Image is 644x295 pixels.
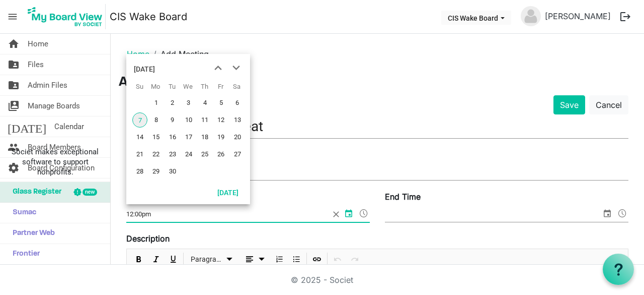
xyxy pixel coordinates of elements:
span: Monday, September 22, 2025 [148,147,164,162]
span: Sunday, September 7, 2025 [132,112,147,128]
span: Friday, September 26, 2025 [213,147,228,162]
span: switch_account [8,96,20,116]
span: Monday, September 1, 2025 [148,95,164,110]
span: Tuesday, September 30, 2025 [165,164,180,179]
span: close [330,207,343,222]
span: Tuesday, September 2, 2025 [165,95,180,110]
span: Wednesday, September 17, 2025 [181,130,196,145]
button: Insert Link [310,253,324,266]
span: Friday, September 12, 2025 [213,112,228,128]
span: Monday, September 29, 2025 [148,164,164,179]
div: Bulleted List [288,249,305,270]
button: Numbered List [273,253,286,266]
div: Formats [185,249,238,270]
input: Title [126,114,628,138]
button: logout [615,6,636,27]
button: Underline [167,253,180,266]
span: Tuesday, September 9, 2025 [165,112,180,128]
div: Insert Link [308,249,326,270]
span: Saturday, September 6, 2025 [230,95,245,110]
button: Paragraph dropdownbutton [187,253,237,266]
span: Monday, September 15, 2025 [148,130,164,145]
span: Manage Boards [28,96,80,116]
th: Th [196,79,212,94]
span: Sunday, September 14, 2025 [132,130,147,145]
span: folder_shared [8,54,20,75]
span: Societ makes exceptional software to support nonprofits. [5,147,106,177]
div: Italic [147,249,165,270]
div: Underline [165,249,182,270]
a: [PERSON_NAME] [541,6,615,26]
div: Numbered List [271,249,288,270]
span: select [343,207,355,220]
button: previous month [209,59,227,77]
span: Friday, September 5, 2025 [213,95,228,110]
span: Thursday, September 11, 2025 [197,112,212,128]
span: home [8,34,20,54]
button: Today [211,185,245,199]
span: Saturday, September 27, 2025 [230,147,245,162]
span: select [601,207,613,220]
span: Sumac [8,203,36,223]
button: Save [553,95,585,114]
h3: Add Meeting [119,74,636,91]
span: Thursday, September 18, 2025 [197,130,212,145]
span: Thursday, September 25, 2025 [197,147,212,162]
span: menu [3,7,22,26]
a: My Board View Logo [25,4,110,29]
span: Frontier [8,244,40,264]
th: Sa [229,79,245,94]
span: Calendar [54,116,84,137]
th: Tu [164,79,180,94]
div: new [83,189,97,196]
span: Sunday, September 21, 2025 [132,147,147,162]
span: Thursday, September 4, 2025 [197,95,212,110]
div: title [134,59,155,79]
span: Glass Register [8,182,61,202]
span: Tuesday, September 16, 2025 [165,130,180,145]
button: Bold [132,253,146,266]
button: CIS Wake Board dropdownbutton [441,11,511,25]
span: Paragraph [191,253,223,266]
th: Fr [212,79,228,94]
span: Saturday, September 20, 2025 [230,130,245,145]
a: CIS Wake Board [110,7,187,27]
span: Tuesday, September 23, 2025 [165,147,180,162]
th: We [180,79,196,94]
span: Monday, September 8, 2025 [148,112,164,128]
span: Files [28,54,44,75]
span: folder_shared [8,75,20,95]
div: Alignments [238,249,271,270]
span: Partner Web [8,223,55,244]
span: Saturday, September 13, 2025 [230,112,245,128]
a: Home [127,49,149,59]
span: Wednesday, September 24, 2025 [181,147,196,162]
th: Mo [147,79,164,94]
button: next month [227,59,245,77]
span: Wednesday, September 10, 2025 [181,112,196,128]
img: no-profile-picture.svg [521,6,541,26]
label: End Time [385,191,421,203]
td: Sunday, September 7, 2025 [131,111,147,129]
li: Add Meeting [149,48,209,60]
button: Italic [149,253,163,266]
span: Home [28,34,48,54]
div: Bold [130,249,147,270]
button: dropdownbutton [240,253,269,266]
span: people [8,137,20,157]
label: Description [126,232,170,245]
a: © 2025 - Societ [291,275,353,285]
img: My Board View Logo [25,4,106,29]
span: Board Members [28,137,81,157]
span: Admin Files [28,75,67,95]
span: Wednesday, September 3, 2025 [181,95,196,110]
a: Cancel [589,95,628,114]
button: Bulleted List [290,253,303,266]
span: Sunday, September 28, 2025 [132,164,147,179]
span: Friday, September 19, 2025 [213,130,228,145]
th: Su [131,79,147,94]
span: [DATE] [8,116,46,137]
